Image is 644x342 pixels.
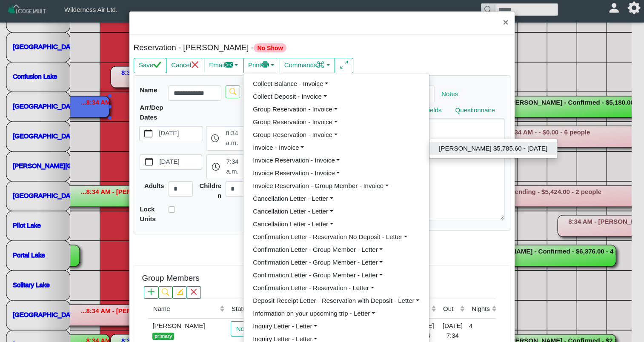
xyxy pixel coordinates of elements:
[243,307,429,320] a: Information on your upcoming trip - Letter
[496,11,515,34] button: Close
[243,77,429,90] a: Collect Balance - Invoice
[224,126,250,150] label: 8:34 a.m.
[243,103,429,116] a: Group Reservation - Invoice
[243,58,280,73] button: Printprinter fill
[211,134,219,142] svg: clock
[158,286,172,299] button: search
[166,58,204,73] button: Cancelx
[243,231,429,243] a: Confirmation Letter - Reservation No Deposit - Letter
[243,141,429,154] a: Invoice - Invoice
[243,218,429,231] a: Cancellation Letter - Letter
[317,61,325,69] svg: command
[204,58,243,73] button: Emailenvelope fill
[232,304,257,314] div: Status
[243,282,429,294] a: Confirmation Letter - Reservation - Letter
[140,104,163,121] b: Arr/Dep Dates
[243,90,429,103] a: Collect Deposit - Invoice
[340,61,348,69] svg: arrows angle expand
[150,321,224,340] div: [PERSON_NAME]
[243,294,429,307] a: Deposit Receipt Letter - Reservation with Deposit - Letter
[140,205,156,222] b: Lock Units
[243,243,429,256] a: Confirmation Letter - Group Member - Letter
[472,304,490,314] div: Nights
[140,126,157,141] button: calendar
[148,288,155,295] svg: plus
[153,304,218,314] div: Name
[243,128,429,141] a: Group Reservation - Invoice
[226,85,240,98] button: search
[207,155,224,179] button: clock
[243,269,429,282] a: Confirmation Letter - Group Member - Letter
[243,320,429,333] a: Inquiry Letter - Letter
[231,321,261,336] button: None
[134,43,320,53] h5: Reservation - [PERSON_NAME] -
[229,88,236,95] svg: search
[142,274,199,283] h5: Group Members
[243,167,429,180] a: Invoice Reservation - Invoice
[243,154,429,167] a: Invoice Reservation - Invoice
[144,182,164,189] b: Adults
[335,58,353,73] button: arrows angle expand
[225,61,233,69] svg: envelope fill
[172,286,186,299] button: pencil square
[199,182,221,199] b: Children
[206,126,224,150] button: clock
[448,102,501,119] a: Questionnaire
[191,61,199,69] svg: x
[144,286,158,299] button: plus
[153,61,161,69] svg: check
[176,288,183,295] svg: pencil square
[162,288,169,295] svg: search
[158,155,202,169] label: [DATE]
[187,286,201,299] button: x
[243,192,429,205] a: Cancellation Letter - Letter
[152,333,174,340] span: primary
[134,58,166,73] button: Savecheck
[243,256,429,269] a: Confirmation Letter - Group Member - Letter
[190,288,197,295] svg: x
[443,304,458,314] div: Out
[145,158,153,166] svg: calendar
[261,61,269,69] svg: printer fill
[225,155,250,179] label: 7:34 a.m.
[157,126,202,141] label: [DATE]
[212,163,220,171] svg: clock
[243,116,429,128] a: Group Reservation - Invoice
[140,155,157,169] button: calendar
[435,85,465,103] a: Notes
[140,86,157,94] b: Name
[429,142,557,155] a: [PERSON_NAME] $5,785.60 - [DATE]
[243,180,429,192] a: Invoice Reservation - Group Member - Invoice
[144,129,152,137] svg: calendar
[279,58,335,73] button: Commandscommand
[243,205,429,218] a: Cancellation Letter - Letter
